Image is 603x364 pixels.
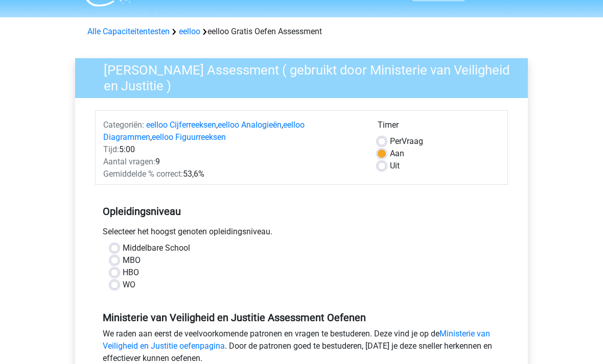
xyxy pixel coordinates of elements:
[103,169,183,179] span: Gemiddelde % correct:
[103,120,144,130] span: Categoriën:
[91,58,520,93] h3: [PERSON_NAME] Assessment ( gebruikt door Ministerie van Veiligheid en Justitie )
[390,160,400,172] label: Uit
[123,242,190,254] label: Middelbare School
[103,311,500,324] h5: Ministerie van Veiligheid en Justitie Assessment Oefenen
[123,279,135,291] label: WO
[87,27,170,36] a: Alle Capaciteitentesten
[103,201,500,222] h5: Opleidingsniveau
[390,135,423,148] label: Vraag
[96,168,370,180] div: 53,6%
[390,136,402,146] span: Per
[95,226,508,242] div: Selecteer het hoogst genoten opleidingsniveau.
[123,254,141,266] label: MBO
[146,120,216,130] a: eelloo Cijferreeksen
[152,132,226,142] a: eelloo Figuurreeksen
[103,120,305,142] a: eelloo Diagrammen
[123,266,139,279] label: HBO
[378,119,500,135] div: Timer
[96,119,370,143] div: , , ,
[218,120,282,130] a: eelloo Analogieën
[179,27,200,36] a: eelloo
[103,144,119,154] span: Tijd:
[390,148,404,160] label: Aan
[103,329,490,351] a: Ministerie van Veiligheid en Justitie oefenpagina
[83,26,520,38] div: eelloo Gratis Oefen Assessment
[96,156,370,168] div: 9
[103,157,155,166] span: Aantal vragen:
[96,143,370,156] div: 5:00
